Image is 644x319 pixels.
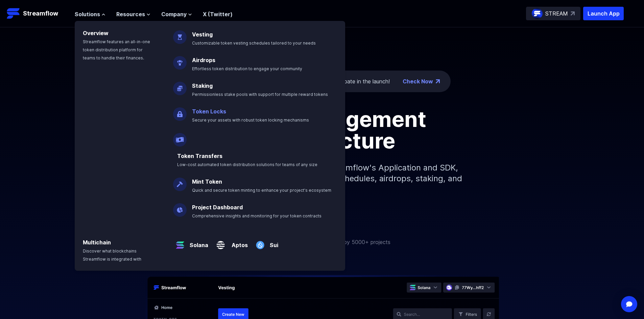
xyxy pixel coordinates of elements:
a: Token Transfers [177,153,222,159]
img: streamflow-logo-circle.png [532,8,543,19]
img: Sui [253,233,267,252]
button: Company [161,10,192,18]
a: Aptos [228,236,248,249]
a: STREAM [526,7,580,20]
img: Token Locks [173,102,187,121]
a: Airdrops [192,57,215,63]
img: Airdrops [173,51,187,70]
img: Project Dashboard [173,198,187,217]
a: Solana [187,236,208,249]
div: Open Intercom Messenger [621,296,637,312]
a: Sui [267,236,278,249]
span: Comprehensive insights and monitoring for your token contracts [192,213,321,218]
span: Discover what blockchains Streamflow is integrated with [83,248,141,262]
span: Streamflow features an all-in-one token distribution platform for teams to handle their finances. [83,39,150,60]
span: Resources [116,10,145,18]
a: Multichain [83,239,111,246]
span: Low-cost automated token distribution solutions for teams of any size [177,162,317,167]
span: Secure your assets with robust token locking mechanisms [192,117,309,123]
img: Payroll [173,128,187,147]
img: top-right-arrow.png [436,79,440,83]
img: top-right-arrow.svg [571,11,575,16]
a: Check Now [403,77,433,85]
a: X (Twitter) [203,11,233,18]
a: Token Locks [192,108,226,115]
a: Project Dashboard [192,204,243,211]
p: Trusted by 5000+ projects [323,238,390,246]
a: Staking [192,82,213,89]
a: Streamflow [7,7,68,20]
span: Permissionless stake pools with support for multiple reward tokens [192,92,328,97]
a: Vesting [192,31,213,38]
span: Effortless token distribution to engage your community [192,66,302,71]
span: Company [161,10,187,18]
button: Resources [116,10,150,18]
span: Customizable token vesting schedules tailored to your needs [192,41,316,46]
p: STREAM [545,9,568,18]
img: Mint Token [173,172,187,191]
button: Solutions [75,10,105,18]
img: Streamflow Logo [7,7,20,20]
p: Streamflow [23,9,58,18]
button: Launch App [583,7,624,20]
a: Overview [83,30,109,36]
a: Mint Token [192,178,222,185]
img: Aptos [214,233,228,252]
img: Staking [173,76,187,95]
span: Quick and secure token minting to enhance your project's ecosystem [192,188,331,193]
img: Vesting [173,25,187,44]
span: Solutions [75,10,100,18]
img: Solana [173,233,187,252]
